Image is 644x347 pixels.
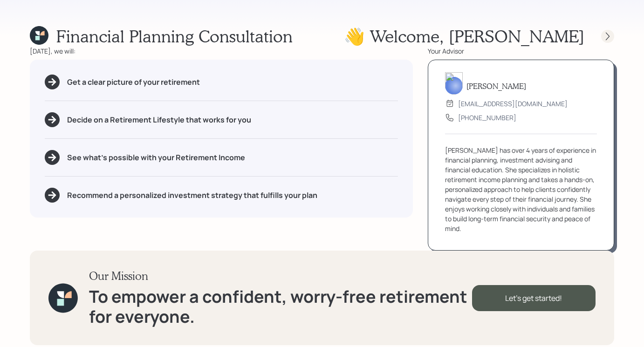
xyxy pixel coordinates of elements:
h5: Recommend a personalized investment strategy that fulfills your plan [67,191,317,200]
h5: Decide on a Retirement Lifestyle that works for you [67,116,251,124]
h1: Financial Planning Consultation [56,26,293,46]
h5: Get a clear picture of your retirement [67,78,200,87]
h5: [PERSON_NAME] [466,82,526,90]
div: Let's get started! [472,285,596,311]
div: Your Advisor [428,46,614,56]
h5: See what's possible with your Retirement Income [67,153,245,162]
div: [PHONE_NUMBER] [458,113,516,122]
div: [PERSON_NAME] has over 4 years of experience in financial planning, investment advising and finan... [445,145,597,233]
h1: 👋 Welcome , [PERSON_NAME] [344,26,584,46]
img: aleksandra-headshot.png [445,72,463,95]
div: [EMAIL_ADDRESS][DOMAIN_NAME] [458,99,568,109]
div: [DATE], we will: [30,46,413,56]
h1: To empower a confident, worry-free retirement for everyone. [89,286,472,327]
h3: Our Mission [89,269,472,283]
